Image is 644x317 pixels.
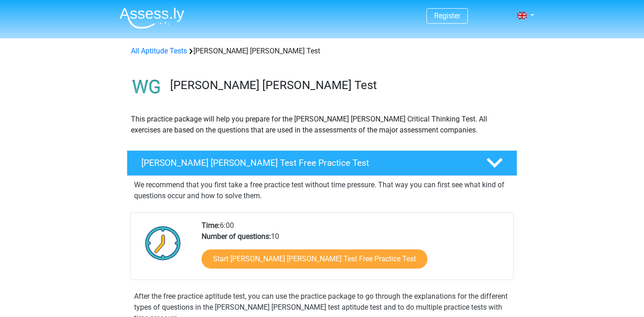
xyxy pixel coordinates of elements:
div: [PERSON_NAME] [PERSON_NAME] Test [127,46,517,57]
b: Time: [202,221,220,230]
img: Clock [140,220,186,266]
a: [PERSON_NAME] [PERSON_NAME] Test Free Practice Test [123,150,521,176]
a: Start [PERSON_NAME] [PERSON_NAME] Test Free Practice Test [202,249,427,269]
img: watson glaser test [127,68,166,106]
h3: [PERSON_NAME] [PERSON_NAME] Test [170,78,510,92]
b: Number of questions: [202,232,271,241]
a: Register [434,11,460,20]
h4: [PERSON_NAME] [PERSON_NAME] Test Free Practice Test [141,158,472,168]
p: We recommend that you first take a free practice test without time pressure. That way you can fir... [134,180,510,201]
a: All Aptitude Tests [131,47,187,55]
p: This practice package will help you prepare for the [PERSON_NAME] [PERSON_NAME] Critical Thinking... [131,114,513,136]
img: Assessly [119,7,184,29]
div: 6:00 10 [195,220,513,280]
